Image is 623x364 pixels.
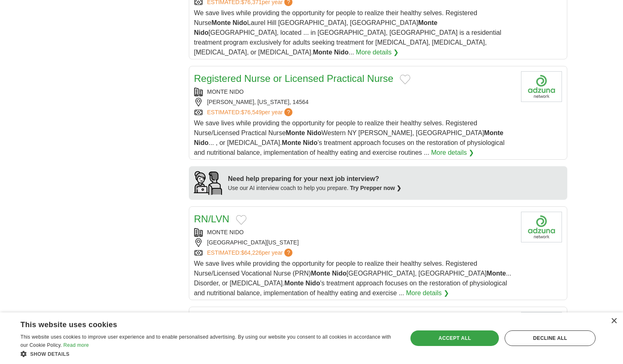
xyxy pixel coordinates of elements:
[236,215,247,225] button: Add to favorite jobs
[611,318,617,324] div: Close
[194,213,229,224] a: RN/LVN
[241,109,262,115] span: $76,549
[521,312,562,343] img: Company logo
[406,288,449,298] a: More details ❯
[313,49,332,56] strong: Monte
[521,212,562,242] img: Company logo
[284,249,292,257] span: ?
[20,334,391,348] span: This website uses cookies to improve user experience and to enable personalised advertising. By u...
[350,185,402,191] a: Try Prepper now ❯
[332,270,347,277] strong: Nido
[194,9,501,56] span: We save lives while providing the opportunity for people to realize their healthy selves. Registe...
[207,249,295,257] a: ESTIMATED:$64,226per year?
[194,88,514,96] div: MONTE NIDO
[30,351,70,357] span: Show details
[20,317,376,330] div: This website uses cookies
[207,108,295,117] a: ESTIMATED:$76,549per year?
[194,139,209,146] strong: Nido
[194,228,514,237] div: MONTE NIDO
[194,29,209,36] strong: Nido
[521,71,562,102] img: Company logo
[63,342,89,348] a: Read more, opens a new window
[20,350,396,358] div: Show details
[431,148,474,158] a: More details ❯
[303,139,318,146] strong: Nido
[306,280,320,287] strong: Nido
[228,174,402,184] div: Need help preparing for your next job interview?
[286,129,305,136] strong: Monte
[194,120,505,156] span: We save lives while providing the opportunity for people to realize their healthy selves. Registe...
[307,129,322,136] strong: Nido
[410,330,499,346] div: Accept all
[194,73,394,84] a: Registered Nurse or Licensed Practical Nurse
[487,270,506,277] strong: Monte
[334,49,349,56] strong: Nido
[356,47,399,57] a: More details ❯
[284,280,304,287] strong: Monte
[282,139,301,146] strong: Monte
[484,129,503,136] strong: Monte
[284,108,292,116] span: ?
[241,249,262,256] span: $64,226
[311,270,330,277] strong: Monte
[194,260,512,296] span: We save lives while providing the opportunity for people to realize their healthy selves. Registe...
[194,98,514,106] div: [PERSON_NAME], [US_STATE], 14564
[228,184,402,192] div: Use our AI interview coach to help you prepare.
[194,238,514,247] div: [GEOGRAPHIC_DATA][US_STATE]
[418,19,437,26] strong: Monte
[400,75,410,84] button: Add to favorite jobs
[233,19,247,26] strong: Nido
[211,19,231,26] strong: Monte
[505,330,596,346] div: Decline all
